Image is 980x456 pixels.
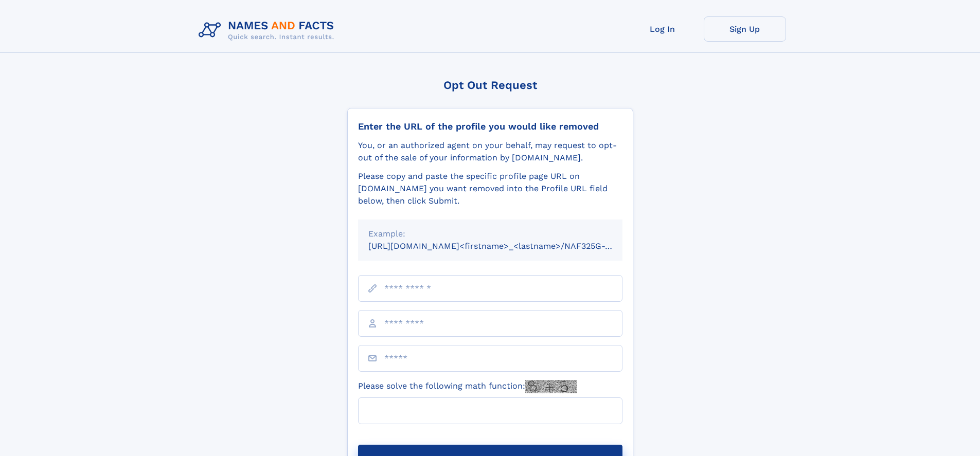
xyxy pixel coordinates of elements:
[704,16,786,42] a: Sign Up
[368,241,642,251] small: [URL][DOMAIN_NAME]<firstname>_<lastname>/NAF325G-xxxxxxxx
[621,16,704,42] a: Log In
[368,228,612,240] div: Example:
[358,170,622,207] div: Please copy and paste the specific profile page URL on [DOMAIN_NAME] you want removed into the Pr...
[347,79,633,92] div: Opt Out Request
[358,121,622,132] div: Enter the URL of the profile you would like removed
[358,380,577,393] label: Please solve the following math function:
[358,139,622,164] div: You, or an authorized agent on your behalf, may request to opt-out of the sale of your informatio...
[194,16,343,44] img: Logo Names and Facts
